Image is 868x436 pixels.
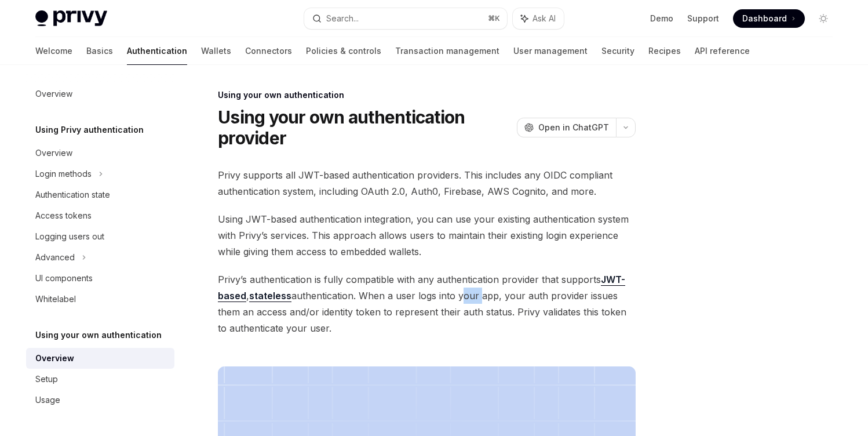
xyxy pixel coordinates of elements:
h5: Using your own authentication [35,328,162,342]
a: Usage [26,390,174,410]
div: Authentication state [35,188,110,202]
a: UI components [26,268,174,289]
a: Setup [26,369,174,390]
a: Security [601,37,634,65]
a: Authentication [127,37,187,65]
a: Wallets [201,37,231,65]
div: Overview [35,146,72,160]
a: Transaction management [395,37,499,65]
div: Advanced [35,250,75,264]
a: Basics [86,37,113,65]
div: Login methods [35,167,92,181]
span: Privy supports all JWT-based authentication providers. This includes any OIDC compliant authentic... [218,167,636,199]
a: Dashboard [733,9,805,28]
div: Logging users out [35,230,104,244]
div: Search... [326,12,359,26]
a: Overview [26,83,174,104]
div: Overview [35,87,72,101]
img: light logo [35,10,107,27]
a: Overview [26,143,174,163]
a: Demo [650,13,673,24]
a: Logging users out [26,226,174,247]
div: Usage [35,393,60,407]
h5: Using Privy authentication [35,123,144,137]
a: Policies & controls [306,37,381,65]
span: Dashboard [742,13,787,24]
span: Open in ChatGPT [538,122,609,133]
span: Using JWT-based authentication integration, you can use your existing authentication system with ... [218,211,636,260]
a: Welcome [35,37,72,65]
a: Whitelabel [26,289,174,310]
div: Whitelabel [35,292,76,306]
button: Toggle dark mode [814,9,833,28]
div: UI components [35,271,93,285]
a: User management [513,37,588,65]
span: Privy’s authentication is fully compatible with any authentication provider that supports , authe... [218,271,636,336]
a: Overview [26,348,174,369]
div: Setup [35,372,58,386]
span: ⌘ K [488,14,500,23]
button: Open in ChatGPT [517,118,616,137]
h1: Using your own authentication provider [218,107,512,148]
a: Connectors [245,37,292,65]
a: Support [687,13,719,24]
a: stateless [249,290,291,302]
div: Access tokens [35,209,92,223]
div: Using your own authentication [218,89,636,101]
a: Recipes [648,37,681,65]
a: Authentication state [26,184,174,205]
a: API reference [695,37,750,65]
a: Access tokens [26,205,174,226]
button: Search...⌘K [304,8,507,29]
button: Ask AI [513,8,564,29]
div: Overview [35,351,74,365]
span: Ask AI [533,13,556,24]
